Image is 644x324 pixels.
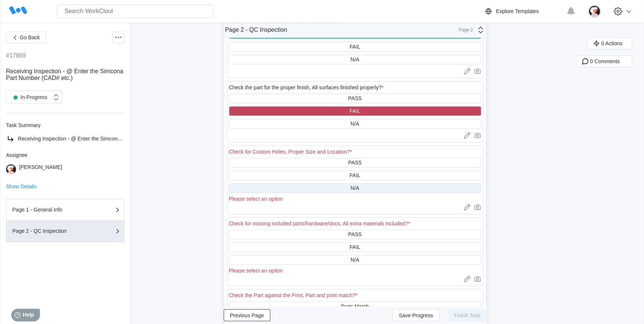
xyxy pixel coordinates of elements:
div: Parts Match [341,303,369,309]
div: Page 2 - QC Inspection [225,27,287,33]
div: Task Summary [6,122,124,128]
div: Please select an option [229,196,481,202]
button: Finish Task [448,309,486,321]
span: Receiving Inspection - @ Enter the Simcona Part Number (CAD# etc.) [18,136,180,142]
button: Page 1 - General Info [6,199,124,220]
div: Check the Part against the Print, Part and print match? [229,292,358,298]
div: Check for Custom Holes, Proper Size and Location? [229,149,352,155]
div: Page 1 - General Info [12,207,87,212]
span: Finish Task [454,312,480,318]
button: Show Details [6,184,37,189]
button: Previous Page [224,309,270,321]
img: user-4.png [6,164,16,174]
div: N/A [351,185,359,191]
button: 0 Actions [587,37,632,49]
div: N/A [351,121,359,127]
div: #17869 [6,52,26,59]
button: Save Progress [392,309,439,321]
div: Page 2 [454,27,473,33]
div: PASS [348,95,361,101]
div: Check for missing included parts/hardware/docs, All extra materials included? [229,220,410,226]
span: Save Progress [399,312,433,318]
div: FAIL [349,44,360,50]
div: PASS [348,231,361,237]
input: Search WorkClout [57,4,214,18]
div: Check the part for the proper finish, All surfaces finished properly? [229,84,384,90]
div: Please select an option [229,268,481,274]
a: Explore Templates [484,7,563,16]
div: Page 2 - QC Inspection [12,228,87,234]
div: FAIL [349,172,360,178]
div: N/A [351,257,359,263]
img: user-4.png [588,5,601,18]
div: PASS [348,160,361,166]
div: In Progress [10,92,47,102]
button: 0 Comments [576,55,632,67]
span: 0 Actions [601,41,622,46]
span: Previous Page [230,312,264,318]
div: FAIL [349,108,360,114]
div: N/A [351,56,359,62]
span: Receiving Inspection - @ Enter the Simcona Part Number (CAD# etc.) [6,68,123,81]
div: FAIL [349,244,360,250]
span: Go Back [20,35,40,40]
button: Go Back [6,31,46,43]
button: Page 2 - QC Inspection [6,220,124,242]
span: 0 Comments [590,59,619,64]
div: Assignee [6,152,124,158]
div: Explore Templates [496,8,539,14]
div: [PERSON_NAME] [19,164,62,174]
a: Receiving Inspection - @ Enter the Simcona Part Number (CAD# etc.) [6,134,124,143]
